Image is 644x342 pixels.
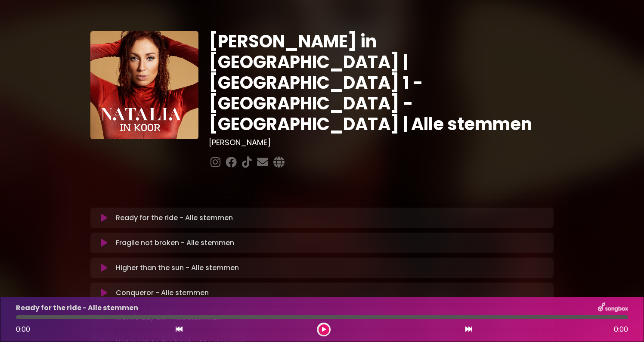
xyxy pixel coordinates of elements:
[614,324,628,335] span: 0:00
[16,303,138,313] p: Ready for the ride - Alle stemmen
[116,238,234,248] p: Fragile not broken - Alle stemmen
[598,302,628,314] img: songbox-logo-white.png
[116,213,233,223] p: Ready for the ride - Alle stemmen
[116,288,209,298] p: Conqueror - Alle stemmen
[209,138,554,147] h3: [PERSON_NAME]
[90,31,198,139] img: YTVS25JmS9CLUqXqkEhs
[116,263,239,273] p: Higher than the sun - Alle stemmen
[209,31,554,134] h1: [PERSON_NAME] in [GEOGRAPHIC_DATA] | [GEOGRAPHIC_DATA] 1 - [GEOGRAPHIC_DATA] - [GEOGRAPHIC_DATA] ...
[16,324,30,334] span: 0:00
